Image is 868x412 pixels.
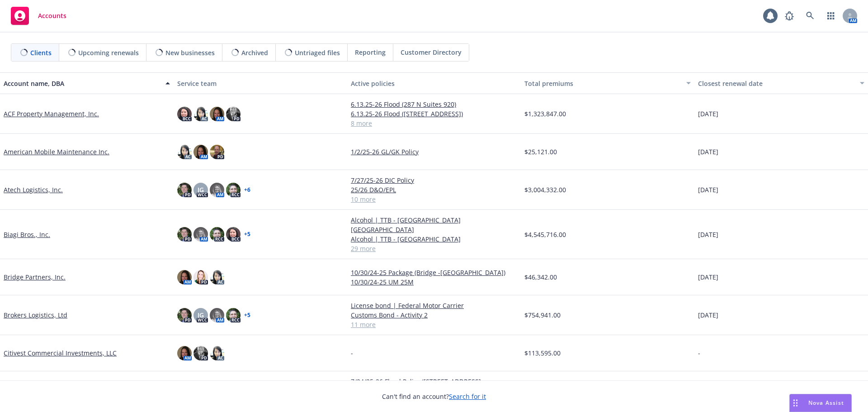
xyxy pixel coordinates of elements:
button: Closest renewal date [694,72,868,94]
span: [DATE] [698,230,718,239]
img: photo [177,270,192,284]
span: $1,323,847.00 [524,109,566,118]
img: photo [210,270,224,284]
span: [DATE] [698,310,718,320]
img: photo [177,308,192,322]
span: $754,941.00 [524,310,561,320]
a: 29 more [351,244,517,253]
span: Archived [241,48,268,57]
a: License bond | Federal Motor Carrier [351,301,517,310]
span: [DATE] [698,147,718,156]
span: Can't find an account? [382,392,486,401]
img: photo [193,270,208,284]
a: Bridge Partners, Inc. [4,272,66,282]
a: + 5 [244,313,250,318]
a: American Mobile Maintenance Inc. [4,147,109,156]
span: $46,342.00 [524,272,557,282]
span: $25,121.00 [524,147,557,156]
a: Search for it [449,392,486,401]
span: [DATE] [698,185,718,194]
span: Nova Assist [808,399,844,407]
img: photo [210,227,224,242]
span: Accounts [38,12,66,19]
img: photo [210,145,224,159]
span: $113,595.00 [524,348,561,358]
a: Accounts [7,3,70,28]
img: photo [226,308,241,322]
button: Active policies [347,72,521,94]
a: 7/27/25-26 DIC Policy [351,175,517,185]
span: Upcoming renewals [78,48,139,57]
span: - [351,348,353,358]
span: [DATE] [698,109,718,118]
a: + 6 [244,187,250,193]
a: Alcohol | TTB - [GEOGRAPHIC_DATA] [GEOGRAPHIC_DATA] [351,215,517,234]
span: Customer Directory [401,47,462,57]
a: 6.13.25-26 Flood ([STREET_ADDRESS]) [351,109,517,118]
img: photo [226,183,241,197]
a: Citivest Commercial Investments, LLC [4,348,117,358]
a: Search [801,7,819,25]
span: $3,004,332.00 [524,185,566,194]
span: Untriaged files [295,48,340,57]
a: Brokers Logistics, Ltd [4,310,67,320]
span: [DATE] [698,272,718,282]
a: 10/30/24-25 UM 25M [351,277,517,287]
img: photo [193,107,208,121]
span: JG [198,310,204,320]
a: 7/24/25-26 Flood Policy ([STREET_ADDRESS][PERSON_NAME]) [351,377,517,396]
span: $4,545,716.00 [524,230,566,239]
img: photo [177,183,192,197]
img: photo [193,227,208,242]
a: 10 more [351,194,517,204]
div: Account name, DBA [4,79,160,88]
span: New businesses [165,48,215,57]
button: Service team [174,72,347,94]
img: photo [177,145,192,159]
div: Closest renewal date [698,79,854,88]
div: Active policies [351,79,517,88]
a: 1/2/25-26 GL/GK Policy [351,147,517,156]
img: photo [226,227,241,242]
img: photo [193,145,208,159]
a: Alcohol | TTB - [GEOGRAPHIC_DATA] [351,234,517,244]
a: Atech Logistics, Inc. [4,185,63,194]
a: + 5 [244,232,250,237]
img: photo [210,107,224,121]
button: Nova Assist [789,394,852,412]
img: photo [210,346,224,360]
div: Total premiums [524,79,681,88]
div: Drag to move [790,394,801,412]
a: Customs Bond - Activity 2 [351,310,517,320]
img: photo [177,107,192,121]
img: photo [177,227,192,242]
span: JG [198,185,204,194]
a: 25/26 D&O/EPL [351,185,517,194]
a: Switch app [822,7,840,25]
img: photo [210,308,224,322]
img: photo [193,346,208,360]
div: Service team [177,79,344,88]
img: photo [210,183,224,197]
span: - [698,348,700,358]
button: Total premiums [521,72,694,94]
span: Clients [30,48,52,57]
a: Biagi Bros., Inc. [4,230,50,239]
img: photo [226,107,241,121]
a: Report a Bug [780,7,798,25]
a: 11 more [351,320,517,329]
a: ACF Property Management, Inc. [4,109,99,118]
a: 8 more [351,118,517,128]
img: photo [177,346,192,360]
a: 6.13.25-26 Flood (287 N Suites 920) [351,99,517,109]
span: Reporting [355,47,386,57]
a: 10/30/24-25 Package (Bridge -[GEOGRAPHIC_DATA]) [351,268,517,277]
